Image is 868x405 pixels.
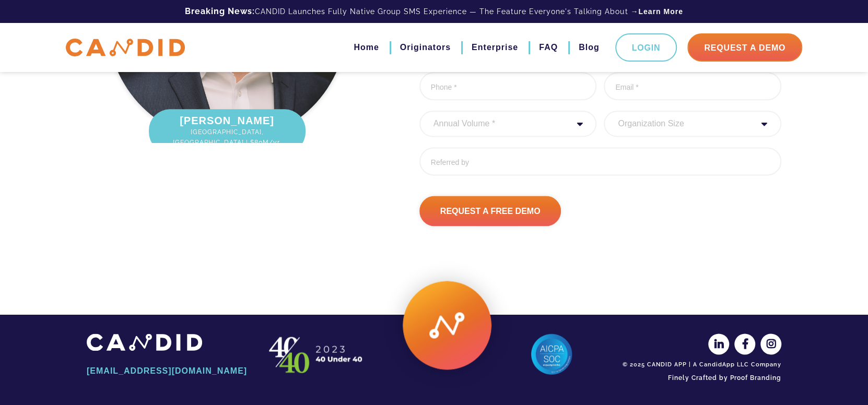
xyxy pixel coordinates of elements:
[87,333,202,351] img: CANDID APP
[604,72,781,100] input: Email *
[354,39,379,56] a: Home
[185,6,255,16] b: Breaking News:
[419,72,597,100] input: Phone *
[419,196,561,226] input: Request A Free Demo
[615,33,677,62] a: Login
[539,39,558,56] a: FAQ
[159,127,295,148] span: [GEOGRAPHIC_DATA], [GEOGRAPHIC_DATA] | $80M/yr.
[638,6,683,17] a: Learn More
[472,39,518,56] a: Enterprise
[66,39,185,57] img: CANDID APP
[531,333,572,375] img: AICPA SOC 2
[87,362,249,380] a: [EMAIL_ADDRESS][DOMAIN_NAME]
[149,109,306,153] div: [PERSON_NAME]
[687,33,802,62] a: Request A Demo
[579,39,600,56] a: Blog
[400,39,451,56] a: Originators
[419,147,781,175] input: Referred by
[264,333,369,375] img: CANDID APP
[619,369,781,387] a: Finely Crafted by Proof Branding
[619,361,781,369] div: © 2025 CANDID APP | A CandidApp LLC Company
